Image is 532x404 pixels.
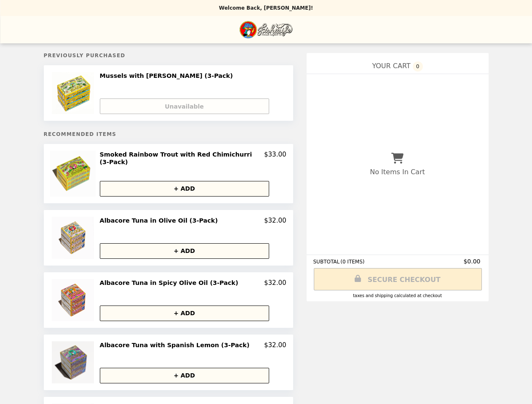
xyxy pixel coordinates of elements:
span: $0.00 [463,258,481,265]
img: Albacore Tuna in Olive Oil (3-Pack) [52,217,96,259]
p: No Items In Cart [370,168,425,176]
button: + ADD [100,243,269,259]
img: Albacore Tuna in Spicy Olive Oil (3-Pack) [52,279,96,321]
img: Albacore Tuna with Spanish Lemon (3-Pack) [52,341,96,383]
h2: Smoked Rainbow Trout with Red Chimichurri (3-Pack) [100,151,265,166]
span: 0 [413,61,423,72]
span: ( 0 ITEMS ) [340,259,364,265]
div: Taxes and Shipping calculated at checkout [313,293,482,298]
img: Mussels with Basil Pesto (3-Pack) [52,72,96,114]
h2: Albacore Tuna in Spicy Olive Oil (3-Pack) [100,279,242,287]
span: SUBTOTAL [313,259,341,265]
h2: Albacore Tuna in Olive Oil (3-Pack) [100,217,221,224]
p: $32.00 [264,217,286,224]
button: + ADD [100,181,269,197]
span: YOUR CART [372,62,410,70]
img: Smoked Rainbow Trout with Red Chimichurri (3-Pack) [50,151,98,197]
img: Brand Logo [239,21,292,38]
p: $33.00 [264,151,286,166]
h5: Previously Purchased [44,53,293,58]
p: $32.00 [264,341,286,349]
p: Welcome Back, [PERSON_NAME]! [219,5,313,11]
p: $32.00 [264,279,286,287]
button: + ADD [100,306,269,321]
h2: Mussels with [PERSON_NAME] (3-Pack) [100,72,236,80]
h5: Recommended Items [44,131,293,137]
h2: Albacore Tuna with Spanish Lemon (3-Pack) [100,341,253,349]
button: + ADD [100,368,269,383]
